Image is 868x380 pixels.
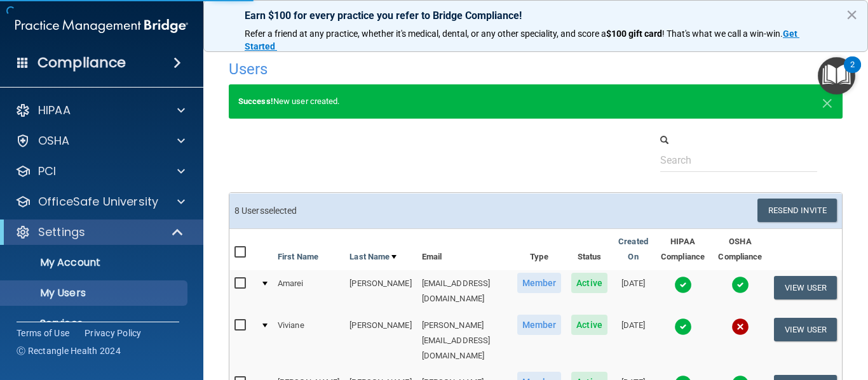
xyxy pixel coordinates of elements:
strong: $100 gift card [606,29,662,39]
p: My Users [8,287,182,299]
td: [PERSON_NAME] [344,270,416,312]
img: cross.ca9f0e7f.svg [731,318,749,336]
h4: Compliance [37,54,126,72]
a: First Name [278,249,318,265]
a: Last Name [349,249,397,265]
th: Status [566,229,613,270]
th: Email [417,229,512,270]
h6: 8 User selected [234,206,526,216]
th: OSHA Compliance [712,229,769,270]
a: HIPAA [15,103,185,118]
span: s [260,206,264,216]
span: Refer a friend at any practice, whether it's medical, dental, or any other speciality, and score a [245,29,606,39]
input: Search [660,148,817,172]
h4: Users [229,61,579,77]
a: OfficeSafe University [15,194,185,209]
button: View User [774,318,837,341]
a: OSHA [15,133,185,148]
p: Settings [38,225,85,240]
strong: Success! [238,96,273,106]
a: Privacy Policy [85,327,142,339]
img: tick.e7d51cea.svg [674,318,692,336]
span: Member [517,315,562,335]
th: Type [512,229,567,270]
p: PCI [38,164,56,179]
button: Open Resource Center, 2 new notifications [818,57,855,95]
td: Amarei [273,270,344,312]
td: Viviane [273,312,344,369]
td: [DATE] [613,270,654,312]
p: Services [8,317,182,330]
a: PCI [15,164,185,179]
span: ! That's what we call a win-win. [662,29,783,39]
p: Earn $100 for every practice you refer to Bridge Compliance! [245,10,827,22]
div: New user created. [229,84,843,119]
p: HIPAA [38,103,71,118]
p: OSHA [38,133,70,148]
div: 2 [850,65,855,81]
img: tick.e7d51cea.svg [731,276,749,294]
td: [PERSON_NAME][EMAIL_ADDRESS][DOMAIN_NAME] [417,312,512,369]
button: View User [774,276,837,299]
button: Close [846,4,858,25]
span: Ⓒ Rectangle Health 2024 [17,344,121,357]
p: My Account [8,256,182,269]
span: Active [571,273,607,293]
td: [EMAIL_ADDRESS][DOMAIN_NAME] [417,270,512,312]
th: HIPAA Compliance [654,229,712,270]
a: Get Started [245,29,799,51]
span: Member [517,273,562,293]
img: tick.e7d51cea.svg [674,276,692,294]
span: Active [571,315,607,335]
a: Settings [15,225,184,240]
p: OfficeSafe University [38,194,158,209]
span: × [822,89,833,114]
img: PMB logo [15,13,188,39]
td: [DATE] [613,312,654,369]
a: Created On [618,234,649,265]
button: Close [822,94,833,109]
button: Resend Invite [757,199,837,222]
td: [PERSON_NAME] [344,312,416,369]
a: Terms of Use [17,327,69,339]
